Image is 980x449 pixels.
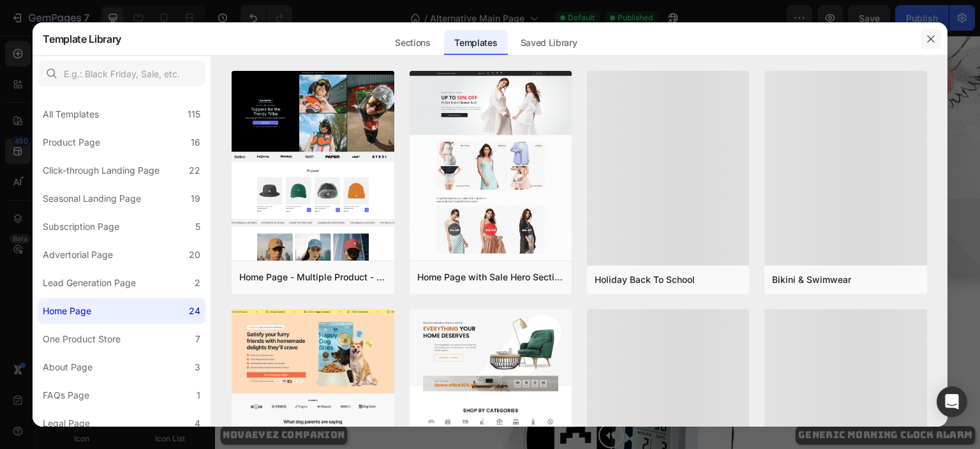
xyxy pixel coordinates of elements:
[197,388,200,403] div: 1
[195,275,200,291] div: 2
[239,270,386,285] div: Home Page - Multiple Product - Apparel - Style 4
[937,386,967,417] div: Open Intercom Messenger
[510,30,588,56] div: Saved Library
[189,247,200,263] div: 20
[43,219,119,234] div: Subscription Page
[43,360,93,375] div: About Page
[43,191,141,206] div: Seasonal Landing Page
[189,163,200,178] div: 22
[191,135,200,150] div: 16
[43,135,100,150] div: Product Page
[43,22,121,56] h2: Template Library
[581,390,761,409] div: GENERIC MORNING CLOCK ALARM
[5,390,132,409] div: NOVAEYEZ COMPANION
[189,303,200,319] div: 24
[43,416,90,431] div: Legal Page
[43,303,91,319] div: Home Page
[444,30,507,56] div: Templates
[195,360,200,375] div: 3
[191,191,200,206] div: 19
[385,30,440,56] div: Sections
[195,331,200,347] div: 7
[38,61,205,86] input: E.g.: Black Friday, Sale, etc.
[188,107,200,122] div: 115
[195,219,200,234] div: 5
[43,331,121,347] div: One Product Store
[43,163,160,178] div: Click-through Landing Page
[43,275,136,291] div: Lead Generation Page
[43,107,99,122] div: All Templates
[195,416,200,431] div: 4
[43,247,113,263] div: Advertorial Page
[595,273,695,286] div: Holiday Back To School
[43,388,89,403] div: FAQs Page
[417,270,564,285] div: Home Page with Sale Hero Section
[772,273,851,286] div: Bikini & Swimwear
